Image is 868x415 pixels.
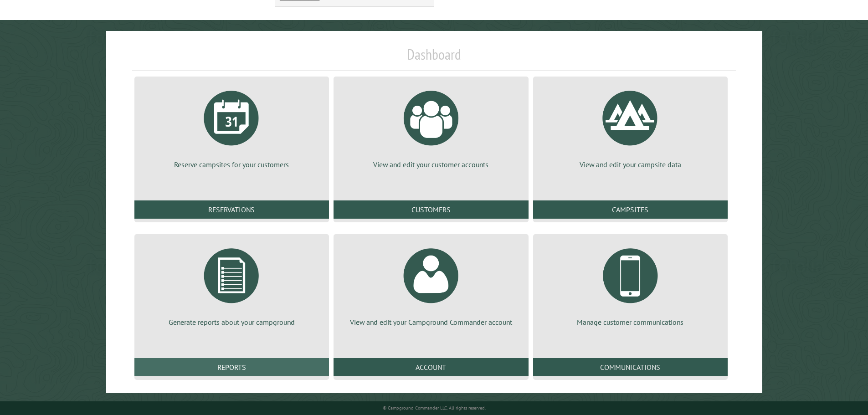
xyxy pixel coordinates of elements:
[344,241,517,327] a: View and edit your Campground Commander account
[145,159,318,169] p: Reserve campsites for your customers
[544,317,717,327] p: Manage customer communications
[533,200,728,219] a: Campsites
[533,358,728,376] a: Communications
[134,200,329,219] a: Reservations
[134,358,329,376] a: Reports
[132,46,736,71] h1: Dashboard
[145,84,318,169] a: Reserve campsites for your customers
[344,317,517,327] p: View and edit your Campground Commander account
[145,241,318,327] a: Generate reports about your campground
[334,358,528,376] a: Account
[145,317,318,327] p: Generate reports about your campground
[383,405,486,411] small: © Campground Commander LLC. All rights reserved.
[544,241,717,327] a: Manage customer communications
[544,84,717,169] a: View and edit your campsite data
[344,84,517,169] a: View and edit your customer accounts
[334,200,528,219] a: Customers
[344,159,517,169] p: View and edit your customer accounts
[544,159,717,169] p: View and edit your campsite data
